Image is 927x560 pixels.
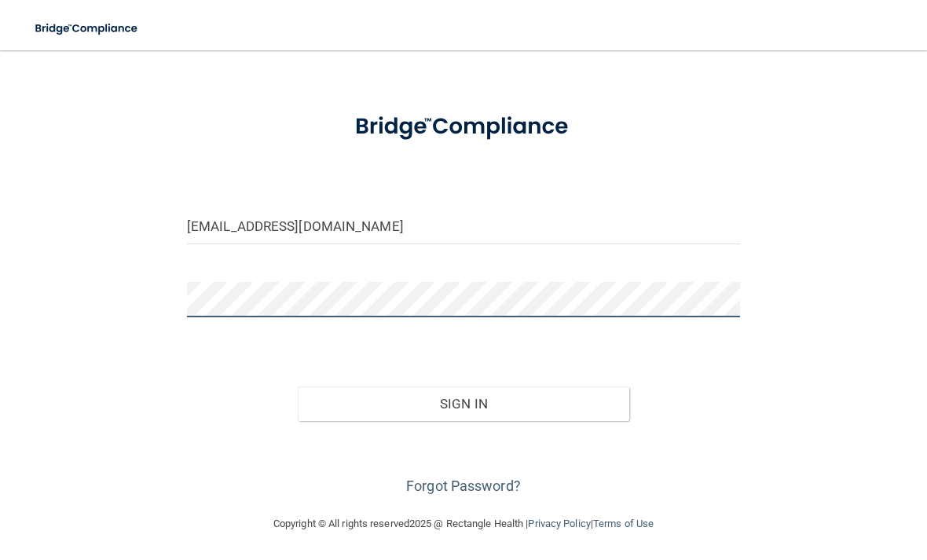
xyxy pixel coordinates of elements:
[187,209,740,244] input: Email
[528,518,590,529] a: Privacy Policy
[177,499,750,549] div: Copyright © All rights reserved 2025 @ Rectangle Health | |
[24,13,151,45] img: bridge_compliance_login_screen.278c3ca4.svg
[332,97,596,156] img: bridge_compliance_login_screen.278c3ca4.svg
[593,518,654,529] a: Terms of Use
[298,386,629,421] button: Sign In
[406,478,521,494] a: Forgot Password?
